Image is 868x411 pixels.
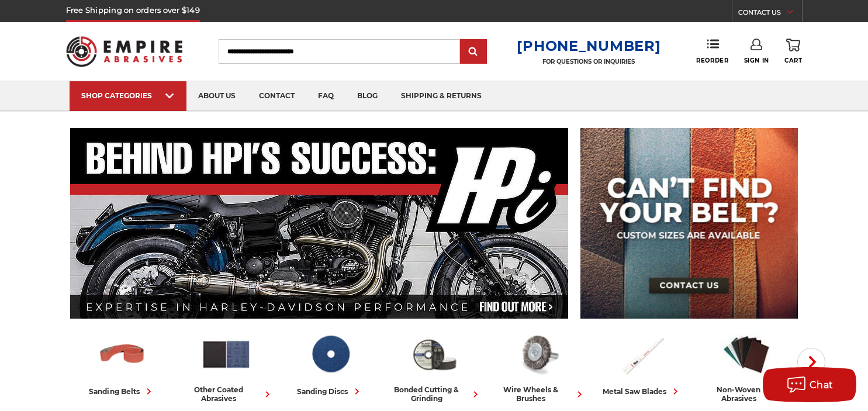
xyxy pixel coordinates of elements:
a: wire wheels & brushes [491,329,586,403]
div: bonded cutting & grinding [387,385,482,403]
input: Submit [462,40,485,64]
button: Chat [763,367,856,402]
a: metal saw blades [595,329,690,398]
img: Other Coated Abrasives [200,329,252,379]
div: metal saw blades [603,385,682,398]
img: Sanding Belts [96,329,148,379]
div: sanding belts [89,385,155,398]
button: Next [797,348,825,376]
a: other coated abrasives [179,329,274,403]
a: Reorder [696,39,728,64]
img: promo banner for custom belts. [580,128,798,319]
a: faq [306,81,345,111]
a: Cart [784,39,802,64]
a: sanding belts [75,329,170,398]
div: other coated abrasives [179,385,274,403]
img: Sanding Discs [305,329,356,379]
a: CONTACT US [738,6,802,22]
a: shipping & returns [389,81,493,111]
img: Banner for an interview featuring Horsepower Inc who makes Harley performance upgrades featured o... [70,128,569,319]
div: wire wheels & brushes [491,385,586,403]
p: FOR QUESTIONS OR INQUIRIES [517,58,660,65]
span: Chat [810,379,834,391]
span: Reorder [696,57,728,64]
img: Metal Saw Blades [617,329,668,379]
a: bonded cutting & grinding [387,329,482,403]
a: non-woven abrasives [699,329,794,403]
a: sanding discs [283,329,378,398]
div: sanding discs [297,385,363,398]
img: Empire Abrasives [66,29,183,74]
img: Bonded Cutting & Grinding [409,329,460,379]
div: SHOP CATEGORIES [81,91,175,100]
span: Sign In [744,57,769,64]
a: blog [345,81,389,111]
span: Cart [784,57,802,64]
div: non-woven abrasives [699,385,794,403]
img: Wire Wheels & Brushes [513,329,564,379]
a: contact [247,81,306,111]
a: about us [186,81,247,111]
a: [PHONE_NUMBER] [517,37,660,54]
img: Non-woven Abrasives [721,329,772,379]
